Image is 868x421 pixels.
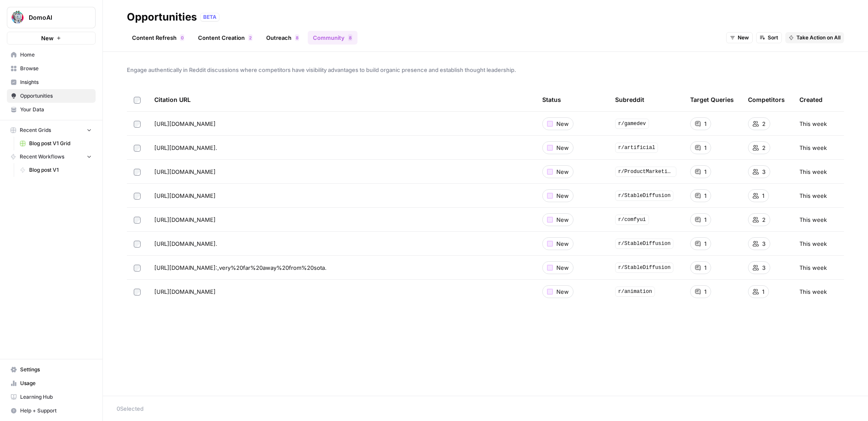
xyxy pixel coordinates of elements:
span: r/StableDiffusion [615,239,673,249]
span: 1 [704,215,706,224]
span: r/animation [615,287,655,297]
span: New [556,287,569,296]
span: Your Data [20,106,92,113]
span: Help + Support [20,407,92,415]
span: [URL][DOMAIN_NAME] [154,215,216,224]
span: Opportunities [20,92,92,100]
span: New [738,34,749,42]
span: New [556,167,569,176]
span: [URL][DOMAIN_NAME]:,very%20far%20away%20from%20sota. [154,263,327,272]
div: BETA [200,13,219,21]
a: Blog post V1 [16,163,96,177]
span: Engage authentically in Reddit discussions where competitors have visibility advantages to build ... [127,66,844,74]
span: This week [799,143,827,152]
span: Learning Hub [20,393,92,401]
span: 3 [762,167,766,176]
a: Learning Hub [7,390,96,404]
span: Recent Workflows [20,153,64,161]
div: Status [542,88,561,111]
span: 1 [704,239,706,248]
span: r/comfyui [615,215,649,225]
span: Recent Grids [20,126,51,134]
div: Citation URL [154,88,529,111]
span: r/StableDiffusion [615,191,673,201]
span: Settings [20,366,92,373]
img: DomoAI Logo [10,10,25,25]
span: New [556,143,569,152]
span: 1 [704,143,706,152]
span: [URL][DOMAIN_NAME] [154,119,216,128]
a: Settings [7,363,96,376]
button: Recent Workflows [7,150,96,163]
a: Opportunities [7,89,96,103]
button: New [726,32,753,43]
span: New [556,215,569,224]
button: Help + Support [7,404,96,418]
div: Competitors [748,88,785,111]
a: Browse [7,62,96,75]
span: This week [799,167,827,176]
button: Take Action on All [785,32,844,43]
button: New [7,32,96,45]
div: 0 Selected [117,404,854,413]
span: Usage [20,379,92,387]
span: Blog post V1 [29,166,92,174]
a: Blog post V1 Grid [16,137,96,150]
span: Take Action on All [796,34,841,42]
span: 3 [762,239,766,248]
span: [URL][DOMAIN_NAME] [154,287,216,296]
span: New [556,239,569,248]
div: 0 [180,34,184,41]
span: 2 [762,143,766,152]
span: [URL][DOMAIN_NAME] [154,191,216,200]
span: This week [799,119,827,128]
span: New [41,34,54,42]
span: This week [799,191,827,200]
span: New [556,191,569,200]
a: Outreach8 [261,31,304,45]
a: Content Creation2 [193,31,258,45]
a: Content Refresh0 [127,31,189,45]
span: 1 [704,191,706,200]
span: 1 [704,263,706,272]
div: 8 [295,34,299,41]
span: 8 [296,34,298,41]
a: Insights [7,75,96,89]
span: r/ProductMarketing [615,167,676,177]
span: This week [799,287,827,296]
span: 1 [762,287,764,296]
span: 8 [349,34,351,41]
span: This week [799,239,827,248]
div: 2 [248,34,252,41]
button: Workspace: DomoAI [7,7,96,28]
span: 1 [704,167,706,176]
span: r/gamedev [615,119,649,129]
span: DomoAI [29,13,81,22]
span: 1 [762,191,764,200]
span: 2 [762,215,766,224]
span: [URL][DOMAIN_NAME]. [154,143,217,152]
button: Sort [756,32,782,43]
div: Opportunities [127,10,197,24]
span: Sort [768,34,778,42]
span: 1 [704,287,706,296]
span: Blog post V1 Grid [29,140,92,147]
span: New [556,263,569,272]
div: Created [799,88,823,111]
div: Target Queries [690,88,734,111]
span: Insights [20,78,92,86]
div: 8 [348,34,352,41]
span: [URL][DOMAIN_NAME]. [154,239,217,248]
span: This week [799,215,827,224]
span: New [556,119,569,128]
span: 2 [249,34,252,41]
a: Home [7,48,96,62]
span: Home [20,51,92,59]
span: This week [799,263,827,272]
span: 2 [762,119,766,128]
span: 3 [762,263,766,272]
span: r/artificial [615,143,658,153]
span: [URL][DOMAIN_NAME] [154,167,216,176]
a: Your Data [7,103,96,116]
button: Recent Grids [7,124,96,137]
